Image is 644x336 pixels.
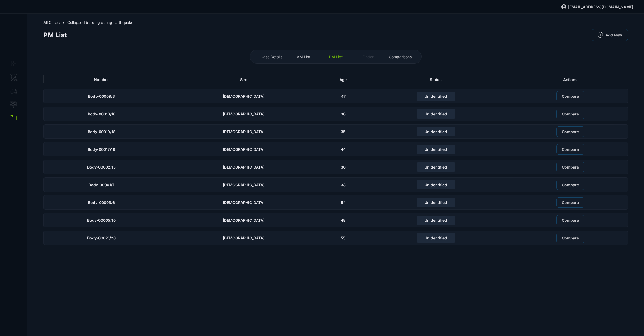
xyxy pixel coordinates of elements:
button: Compare [556,126,584,137]
span: [DEMOGRAPHIC_DATA] [223,165,265,169]
button: Compare [556,109,584,119]
span: [DEMOGRAPHIC_DATA] [223,236,265,240]
button: Compare [556,144,584,155]
span: Body-00017/19 [88,147,115,152]
span: Collapsed building during earthquake [67,20,133,25]
span: [EMAIL_ADDRESS][DOMAIN_NAME] [568,5,633,9]
span: Unidentified [425,94,447,98]
button: Compare [556,180,584,190]
span: [DEMOGRAPHIC_DATA] [223,182,265,187]
span: Body-00003/6 [88,200,115,205]
button: Compare [556,91,584,101]
span: Compare [562,112,579,116]
span: Body-00002/13 [87,165,116,169]
span: AM List [297,54,310,59]
span: Number [94,77,109,82]
span: 44 [341,147,346,152]
span: Compare [562,182,579,187]
span: PM List [329,54,343,59]
span: Compare [562,218,579,222]
span: 33 [341,182,346,187]
span: Status [430,77,442,82]
span: 55 [341,236,346,240]
span: Body-00001/7 [89,182,114,187]
button: Compare [556,197,584,208]
span: Unidentified [425,129,447,134]
span: [DEMOGRAPHIC_DATA] [223,200,265,205]
span: [DEMOGRAPHIC_DATA] [223,129,265,134]
span: Unidentified [425,200,447,205]
span: Unidentified [425,147,447,152]
span: Unidentified [425,236,447,240]
span: 35 [341,129,346,134]
span: > [62,20,65,25]
button: Compare [556,162,584,172]
span: Unidentified [425,182,447,187]
img: svg%3e [561,4,567,10]
span: PM List [43,31,67,39]
span: Compare [562,200,579,205]
span: Body-00005/10 [87,218,116,222]
span: 48 [341,218,346,222]
span: Unidentified [425,112,447,116]
span: 47 [341,94,346,98]
span: Compare [562,94,579,98]
button: Compare [556,233,584,243]
span: Body-00019/18 [88,129,115,134]
span: Body-00009/3 [88,94,115,98]
span: Add New [605,33,622,37]
span: Body-00018/16 [88,112,115,116]
button: Compare [556,215,584,225]
span: 36 [341,165,346,169]
span: Compare [562,165,579,169]
span: Sex [240,77,247,82]
span: Unidentified [425,165,447,169]
span: [DEMOGRAPHIC_DATA] [223,94,265,98]
span: Unidentified [425,218,447,222]
span: 38 [341,112,346,116]
span: Comparisons [389,54,412,59]
button: Add New [592,29,628,41]
span: Actions [563,77,577,82]
span: Age [339,77,347,82]
span: [DEMOGRAPHIC_DATA] [223,147,265,152]
span: Compare [562,236,579,240]
span: Compare [562,129,579,134]
span: [DEMOGRAPHIC_DATA] [223,218,265,222]
span: [DEMOGRAPHIC_DATA] [223,112,265,116]
span: Compare [562,147,579,152]
span: Body-00021/20 [87,236,116,240]
span: Case Details [261,54,282,59]
span: 54 [341,200,346,205]
span: All Cases [43,20,60,25]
